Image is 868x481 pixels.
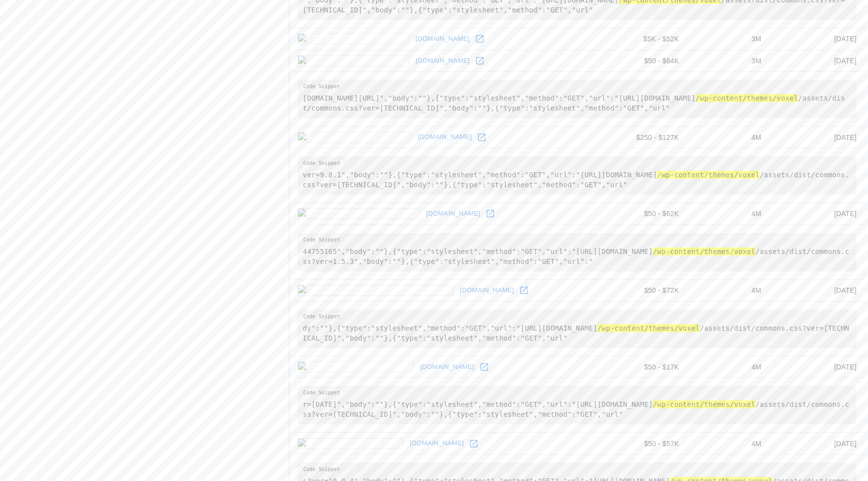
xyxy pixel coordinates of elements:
td: [DATE] [769,203,865,225]
hl: /wp-content/themes/voxel [657,171,759,179]
a: [DOMAIN_NAME] [424,206,483,222]
td: [DATE] [769,356,865,378]
img: noisyclassroom.com icon [298,208,420,219]
pre: dy":""},{"type":"stylesheet","method":"GET","url":"[URL][DOMAIN_NAME] /assets/dist/commons.css?ve... [298,310,857,348]
img: ipswichcentral.com icon [298,361,414,372]
td: $50 - $62K [599,203,687,225]
a: Open sousabara.com.br in new window [472,31,487,46]
img: moafrikatours.com icon [298,132,411,143]
a: [DOMAIN_NAME] [418,360,477,375]
td: 3M [687,50,769,72]
hl: /wp-content/themes/voxel [597,324,700,332]
a: [DOMAIN_NAME] [457,283,517,298]
td: $50 - $64K [599,50,687,72]
img: speakersinc.co.za icon [298,55,409,66]
pre: r=[DATE]","body":""},{"type":"stylesheet","method":"GET","url":"[URL][DOMAIN_NAME] /assets/dist/c... [298,386,857,424]
td: [DATE] [769,50,865,72]
td: $50 - $17K [599,356,687,378]
td: $50 - $57K [599,433,687,455]
pre: [DOMAIN_NAME][URL]","body":""},{"type":"stylesheet","method":"GET","url":"[URL][DOMAIN_NAME] /ass... [298,80,857,118]
a: Open moafrikatours.com in new window [474,130,489,145]
td: $5K - $52K [599,28,687,50]
td: 4M [687,356,769,378]
td: [DATE] [769,279,865,301]
pre: 44755165","body":""},{"type":"stylesheet","method":"GET","url":"[URL][DOMAIN_NAME] /assets/dist/c... [298,233,857,271]
img: sousabara.com.br icon [298,33,409,44]
td: 4M [687,279,769,301]
hl: /wp-content/themes/voxel [696,94,798,102]
td: $50 - $72K [599,279,687,301]
td: [DATE] [769,126,865,148]
td: [DATE] [769,28,865,50]
hl: /wp-content/themes/voxel [653,400,756,408]
a: [DOMAIN_NAME] [413,31,472,47]
td: $250 - $127K [599,126,687,148]
a: [DOMAIN_NAME] [407,436,466,451]
td: 3M [687,28,769,50]
img: swellendam.com icon [298,438,403,449]
pre: ver=9.8.1","body":""},{"type":"stylesheet","method":"GET","url":"[URL][DOMAIN_NAME] /assets/dist/... [298,156,857,195]
hl: /wp-content/themes/voxel [653,247,756,255]
a: [DOMAIN_NAME] [415,129,474,145]
a: [DOMAIN_NAME] [413,53,472,69]
a: Open speakersinc.co.za in new window [472,53,487,68]
a: Open noisyclassroom.com in new window [483,206,498,221]
td: 4M [687,126,769,148]
td: 4M [687,433,769,455]
td: 4M [687,203,769,225]
td: [DATE] [769,433,865,455]
img: therapysolutionsforkids.com icon [298,285,453,296]
a: Open swellendam.com in new window [466,436,481,451]
a: Open ipswichcentral.com in new window [477,360,492,374]
a: Open therapysolutionsforkids.com in new window [517,283,532,298]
